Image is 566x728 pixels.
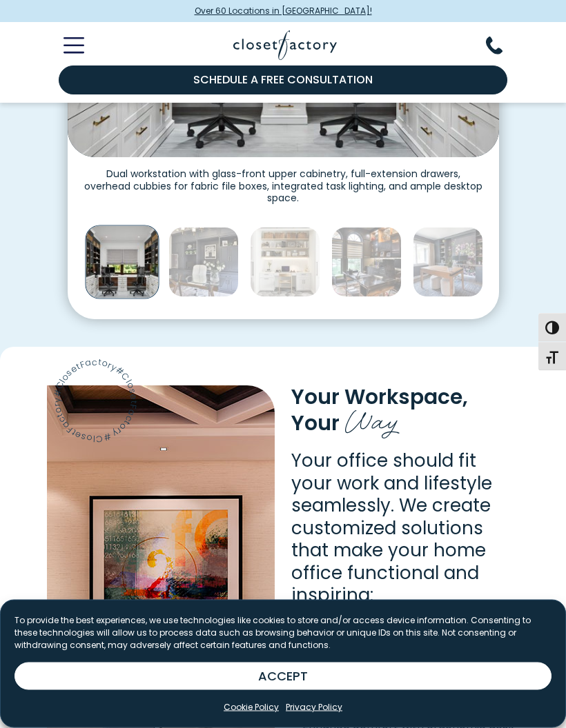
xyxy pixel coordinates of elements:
button: Toggle Font size [538,342,566,371]
button: ACCEPT [14,663,552,690]
figcaption: Dual workstation with glass-front upper cabinetry, full-extension drawers, overhead cubbies for f... [68,158,499,205]
p: To provide the best experiences, we use technologies like cookies to store and/or access device i... [14,614,552,651]
img: Closet Factory Logo [233,30,337,60]
img: Custom home office grey cabinetry with wall safe and mini fridge [168,228,239,298]
a: Cookie Policy [224,701,279,714]
button: Toggle Mobile Menu [47,37,84,54]
span: Way [345,398,401,440]
span: Your [291,410,340,438]
a: Schedule a Free Consultation [59,65,507,94]
span: Your office should fit your work and lifestyle seamlessly. We create customized solutions that ma... [291,449,492,608]
img: Dual workstation home office with glass-front upper cabinetry, full-extension drawers, overhead c... [85,225,159,299]
button: Phone Number [486,37,519,54]
span: Over 60 Locations in [GEOGRAPHIC_DATA]! [195,5,372,17]
span: Your Workspace, [291,383,468,412]
img: Sophisticated home office with dark wood cabinetry, metallic backsplash, under-cabinet lighting, ... [331,228,402,298]
a: Privacy Policy [286,701,342,714]
img: Modern home office with floral accent wallpaper, matte charcoal built-ins, and a light oak desk f... [413,228,483,298]
img: Compact, closet-style workstation with two-tier open shelving, wicker baskets, framed prints, and... [250,228,320,298]
button: Toggle High Contrast [538,313,566,342]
